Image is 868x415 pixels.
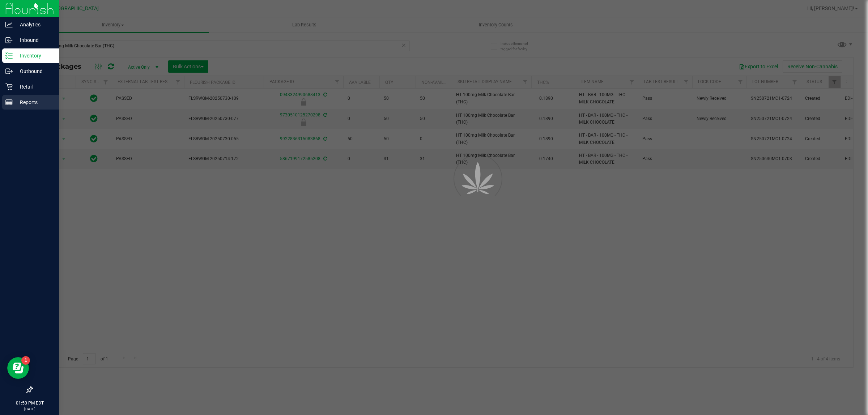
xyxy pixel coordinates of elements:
[5,68,13,75] inline-svg: Outbound
[5,21,13,28] inline-svg: Analytics
[13,51,56,60] p: Inventory
[13,20,56,29] p: Analytics
[7,357,29,379] iframe: Resource center
[13,82,56,91] p: Retail
[21,356,30,365] iframe: Resource center unread badge
[5,83,13,90] inline-svg: Retail
[13,67,56,76] p: Outbound
[3,406,56,412] p: [DATE]
[13,36,56,44] p: Inbound
[13,98,56,107] p: Reports
[3,400,56,406] p: 01:50 PM EDT
[5,37,13,44] inline-svg: Inbound
[5,52,13,59] inline-svg: Inventory
[5,99,13,106] inline-svg: Reports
